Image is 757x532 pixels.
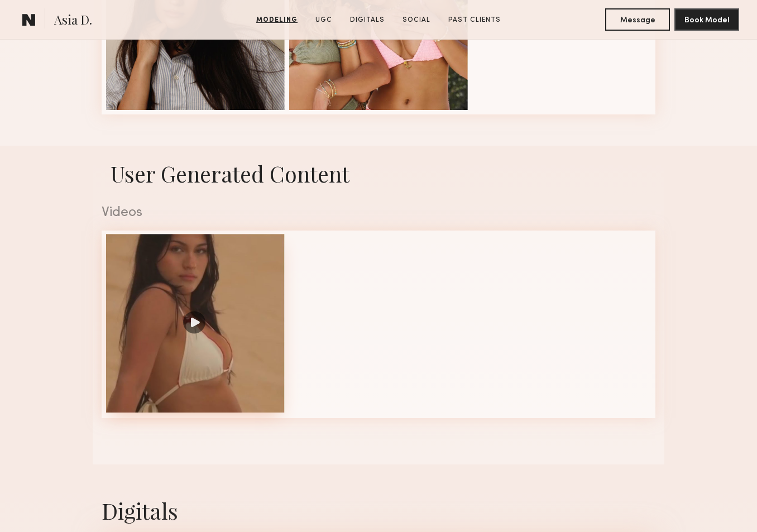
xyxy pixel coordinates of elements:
[311,15,337,25] a: UGC
[605,8,670,31] button: Message
[444,15,505,25] a: Past Clients
[102,206,655,220] div: Videos
[346,15,389,25] a: Digitals
[398,15,435,25] a: Social
[54,11,92,31] span: Asia D.
[674,8,739,31] button: Book Model
[674,15,739,24] a: Book Model
[252,15,302,25] a: Modeling
[102,496,655,525] div: Digitals
[93,159,664,188] h1: User Generated Content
